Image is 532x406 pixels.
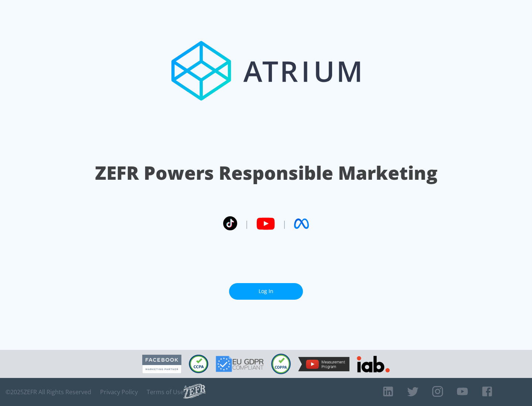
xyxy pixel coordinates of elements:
a: Terms of Use [147,388,184,396]
img: GDPR Compliant [216,356,264,372]
img: YouTube Measurement Program [298,357,349,371]
span: | [245,218,249,229]
span: © 2025 ZEFR All Rights Reserved [6,388,91,396]
a: Privacy Policy [100,388,138,396]
img: Facebook Marketing Partner [142,355,181,374]
h1: ZEFR Powers Responsible Marketing [95,160,437,186]
img: COPPA Compliant [271,354,291,374]
img: CCPA Compliant [189,355,208,373]
span: | [282,218,287,229]
a: Log In [229,283,303,300]
img: IAB [357,356,390,372]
